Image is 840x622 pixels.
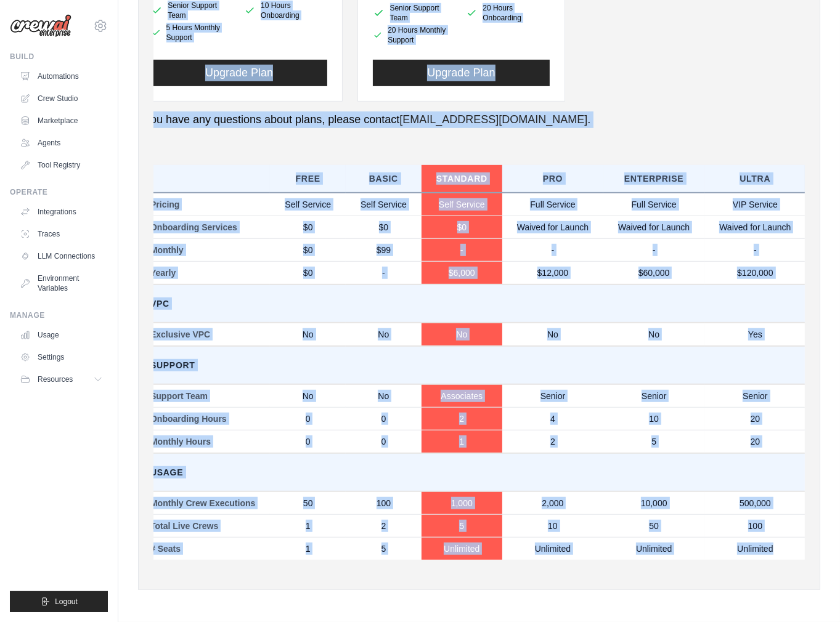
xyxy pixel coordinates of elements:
[15,347,108,367] a: Settings
[270,323,346,346] td: No
[346,216,422,238] td: $0
[422,430,502,453] td: 1
[346,165,422,193] th: Basic
[422,537,502,560] td: Unlimited
[136,407,270,430] td: Onboarding Hours
[502,165,603,193] th: Pro
[704,323,805,346] td: Yes
[603,514,704,537] td: 50
[346,407,422,430] td: 0
[15,224,108,244] a: Traces
[704,514,805,537] td: 100
[466,3,549,23] li: 20 Hours Onboarding
[502,514,603,537] td: 10
[136,111,787,128] p: If you have any questions about plans, please contact .
[502,261,603,285] td: $12,000
[603,238,704,261] td: -
[502,537,603,560] td: Unlimited
[270,514,346,537] td: 1
[10,14,71,38] img: Logo
[136,216,270,238] td: Onboarding Services
[603,537,704,560] td: Unlimited
[603,323,704,346] td: No
[270,407,346,430] td: 0
[15,89,108,108] a: Crew Studio
[502,193,603,216] td: Full Service
[136,261,270,285] td: Yearly
[15,155,108,175] a: Tool Registry
[15,202,108,222] a: Integrations
[270,216,346,238] td: $0
[704,238,805,261] td: -
[15,325,108,345] a: Usage
[346,261,422,285] td: -
[704,261,805,285] td: $120,000
[10,310,108,320] div: Manage
[502,384,603,408] td: Senior
[603,407,704,430] td: 10
[603,491,704,515] td: 10,000
[373,60,549,86] button: Upgrade Plan
[270,238,346,261] td: $0
[422,407,502,430] td: 2
[346,384,422,408] td: No
[346,491,422,515] td: 100
[704,430,805,453] td: 20
[151,1,234,20] li: Senior Support Team
[422,261,502,285] td: $6,000
[373,3,456,23] li: Senior Support Team
[136,193,270,216] td: Pricing
[10,187,108,197] div: Operate
[270,261,346,285] td: $0
[603,165,704,193] th: Enterprise
[502,430,603,453] td: 2
[422,216,502,238] td: $0
[270,193,346,216] td: Self Service
[704,165,805,193] th: Ultra
[270,537,346,560] td: 1
[151,23,234,42] li: 5 Hours Monthly Support
[603,193,704,216] td: Full Service
[502,238,603,261] td: -
[136,514,270,537] td: Total Live Crews
[15,111,108,131] a: Marketplace
[422,193,502,216] td: Self Service
[603,216,704,238] td: Waived for Launch
[136,384,270,408] td: Support Team
[603,430,704,453] td: 5
[704,537,805,560] td: Unlimited
[346,193,422,216] td: Self Service
[346,238,422,261] td: $99
[136,453,806,491] td: Usage
[346,430,422,453] td: 0
[136,537,270,560] td: # Seats
[603,261,704,285] td: $60,000
[136,238,270,261] td: Monthly
[399,113,587,126] a: [EMAIL_ADDRESS][DOMAIN_NAME]
[15,67,108,86] a: Automations
[10,591,108,612] button: Logout
[373,25,456,45] li: 20 Hours Monthly Support
[38,374,73,384] span: Resources
[15,133,108,153] a: Agents
[10,52,108,62] div: Build
[422,384,502,408] td: Associates
[502,407,603,430] td: 4
[778,563,840,622] div: Widget de chat
[704,216,805,238] td: Waived for Launch
[422,323,502,346] td: No
[704,384,805,408] td: Senior
[15,246,108,266] a: LLM Connections
[244,1,327,20] li: 10 Hours Onboarding
[136,285,806,323] td: VPC
[136,323,270,346] td: Exclusive VPC
[603,384,704,408] td: Senior
[15,269,108,298] a: Environment Variables
[704,491,805,515] td: 500,000
[270,165,346,193] th: Free
[346,514,422,537] td: 2
[502,323,603,346] td: No
[422,514,502,537] td: 5
[422,238,502,261] td: -
[270,384,346,408] td: No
